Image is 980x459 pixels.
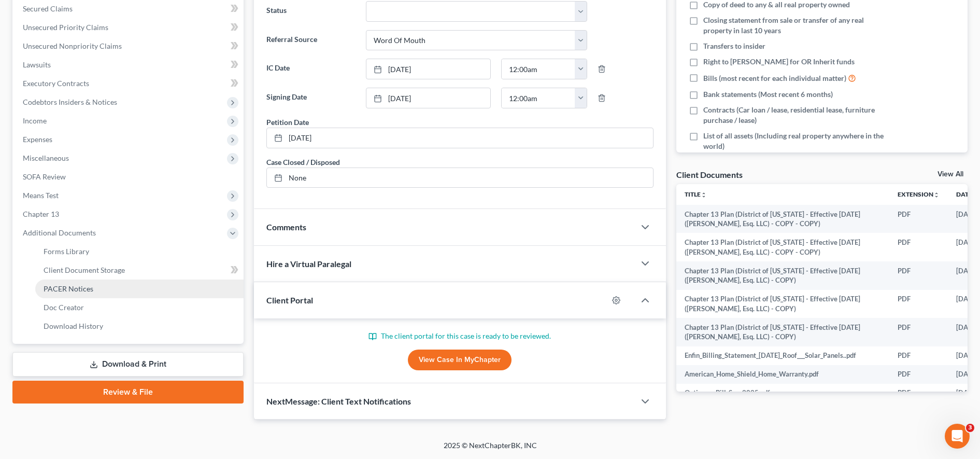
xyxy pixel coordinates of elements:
[35,280,244,298] a: PACER Notices
[267,128,653,148] a: [DATE]
[15,74,244,93] a: Executory Contracts
[23,4,73,13] span: Secured Claims
[889,365,948,384] td: PDF
[703,15,886,36] span: Closing statement from sale or transfer of any real property in last 10 years
[44,266,125,274] span: Client Document Storage
[889,290,948,318] td: PDF
[676,233,889,261] td: Chapter 13 Plan (District of [US_STATE] - Effective [DATE] ([PERSON_NAME], Esq. LLC) - COPY - COPY)
[366,59,490,79] a: [DATE]
[261,88,361,108] label: Signing Date
[23,135,52,144] span: Expenses
[502,59,575,79] input: -- : --
[676,261,889,290] td: Chapter 13 Plan (District of [US_STATE] - Effective [DATE] ([PERSON_NAME], Esq. LLC) - COPY)
[44,284,93,293] span: PACER Notices
[408,350,512,370] a: View Case in MyChapter
[703,131,886,151] span: List of all assets (Including real property anywhere in the world)
[898,190,940,198] a: Extensionunfold_more
[703,41,765,51] span: Transfers to insider
[23,60,51,69] span: Lawsuits
[701,192,707,198] i: unfold_more
[266,157,340,168] div: Case Closed / Disposed
[966,424,974,432] span: 3
[685,190,707,198] a: Titleunfold_more
[676,318,889,346] td: Chapter 13 Plan (District of [US_STATE] - Effective [DATE] ([PERSON_NAME], Esq. LLC) - COPY)
[676,384,889,402] td: Optimum_Bill_Sep_2025.pdf
[44,322,103,330] span: Download History
[44,247,89,256] span: Forms Library
[889,318,948,346] td: PDF
[261,1,361,22] label: Status
[703,57,855,67] span: Right to [PERSON_NAME] for OR Inherit funds
[366,88,490,108] a: [DATE]
[676,365,889,384] td: American_Home_Shield_Home_Warranty.pdf
[938,171,963,178] a: View All
[703,73,846,84] span: Bills (most recent for each individual matter)
[261,30,361,51] label: Referral Source
[12,381,244,404] a: Review & File
[15,37,244,55] a: Unsecured Nonpriority Claims
[23,23,108,32] span: Unsecured Priority Claims
[945,424,970,449] iframe: Intercom live chat
[502,88,575,108] input: -- : --
[35,317,244,336] a: Download History
[23,41,122,50] span: Unsecured Nonpriority Claims
[266,259,351,269] span: Hire a Virtual Paralegal
[35,242,244,261] a: Forms Library
[15,55,244,74] a: Lawsuits
[23,98,117,106] span: Codebtors Insiders & Notices
[23,116,47,125] span: Income
[889,384,948,402] td: PDF
[15,168,244,186] a: SOFA Review
[44,303,84,312] span: Doc Creator
[23,172,66,181] span: SOFA Review
[15,18,244,37] a: Unsecured Priority Claims
[266,331,654,341] p: The client portal for this case is ready to be reviewed.
[889,261,948,290] td: PDF
[889,346,948,365] td: PDF
[676,346,889,365] td: Enfin_Billing_Statement_[DATE]_Roof___Solar_Panels..pdf
[703,89,833,100] span: Bank statements (Most recent 6 months)
[23,228,96,237] span: Additional Documents
[933,192,940,198] i: unfold_more
[23,210,59,218] span: Chapter 13
[266,295,313,305] span: Client Portal
[261,59,361,79] label: IC Date
[266,117,309,128] div: Petition Date
[23,191,59,200] span: Means Test
[23,79,89,88] span: Executory Contracts
[12,352,244,377] a: Download & Print
[676,205,889,233] td: Chapter 13 Plan (District of [US_STATE] - Effective [DATE] ([PERSON_NAME], Esq. LLC) - COPY - COPY)
[266,396,411,406] span: NextMessage: Client Text Notifications
[889,233,948,261] td: PDF
[889,205,948,233] td: PDF
[35,298,244,317] a: Doc Creator
[267,168,653,188] a: None
[676,169,743,180] div: Client Documents
[266,222,306,232] span: Comments
[676,290,889,318] td: Chapter 13 Plan (District of [US_STATE] - Effective [DATE] ([PERSON_NAME], Esq. LLC) - COPY)
[195,440,786,459] div: 2025 © NextChapterBK, INC
[23,154,69,162] span: Miscellaneous
[703,105,886,126] span: Contracts (Car loan / lease, residential lease, furniture purchase / lease)
[35,261,244,280] a: Client Document Storage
